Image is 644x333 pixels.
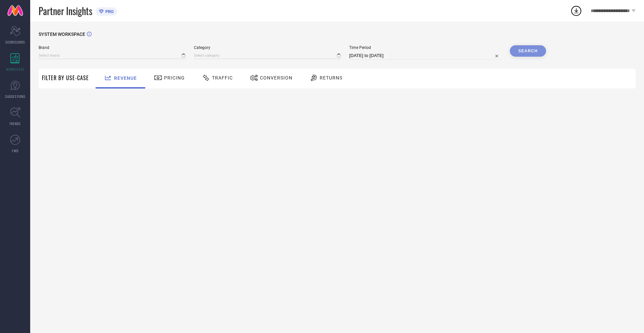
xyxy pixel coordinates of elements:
[42,74,89,82] span: Filter By Use-Case
[5,94,25,99] span: SUGGESTIONS
[104,9,114,14] span: PRO
[114,75,137,81] span: Revenue
[164,75,185,80] span: Pricing
[320,75,342,80] span: Returns
[9,121,21,126] span: TRENDS
[39,52,185,59] input: Select brand
[194,45,341,50] span: Category
[6,67,24,72] span: WORKSPACE
[349,45,501,50] span: Time Period
[5,40,25,45] span: SCORECARDS
[39,4,92,18] span: Partner Insights
[349,52,501,60] input: Select time period
[260,75,292,80] span: Conversion
[212,75,233,80] span: Traffic
[194,52,341,59] input: Select category
[12,148,18,153] span: FWD
[39,45,185,50] span: Brand
[39,32,85,37] span: SYSTEM WORKSPACE
[570,5,582,17] div: Open download list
